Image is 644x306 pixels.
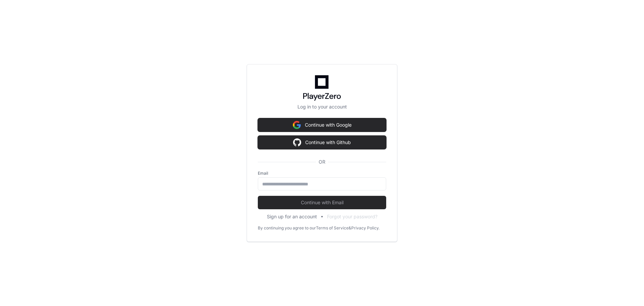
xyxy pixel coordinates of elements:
label: Email [258,171,386,176]
a: Terms of Service [316,225,349,231]
img: Sign in with google [293,136,301,149]
button: Continue with Github [258,136,386,149]
img: Sign in with google [293,118,301,132]
div: & [349,225,351,231]
button: Sign up for an account [267,213,317,220]
button: Continue with Google [258,118,386,132]
p: Log in to your account [258,103,386,110]
button: Continue with Email [258,196,386,209]
a: Privacy Policy. [351,225,379,231]
div: By continuing you agree to our [258,225,316,231]
button: Forgot your password? [327,213,377,220]
span: OR [316,159,328,165]
span: Continue with Email [258,199,386,206]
